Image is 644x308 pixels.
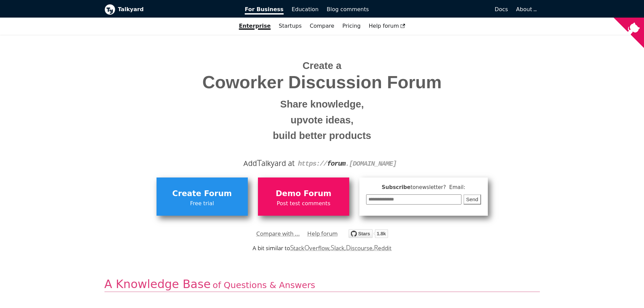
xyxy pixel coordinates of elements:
[463,194,481,205] button: Send
[275,20,306,32] a: Startups
[104,4,115,15] img: Talkyard logo
[349,229,388,238] img: talkyard.svg
[261,187,346,200] span: Demo Forum
[118,5,236,14] b: Talkyard
[290,244,330,252] a: StackOverflow
[327,6,369,13] span: Blog comments
[495,6,508,13] span: Docs
[303,60,341,71] span: Create a
[374,244,391,252] a: Reddit
[288,4,323,15] a: Education
[349,230,388,240] a: Star debiki/talkyard on GitHub
[374,243,378,252] span: R
[365,20,409,32] a: Help forum
[257,157,262,169] span: T
[245,6,284,15] span: For Business
[235,20,275,32] a: Enterprise
[104,277,540,292] h2: A Knowledge Base
[346,244,373,252] a: Discourse
[323,4,373,15] a: Blog comments
[338,20,365,32] a: Pricing
[310,23,334,29] a: Compare
[366,183,481,192] span: Subscribe
[331,244,344,252] a: Slack
[110,73,535,92] span: Coworker Discussion Forum
[110,128,535,144] small: build better products
[160,199,244,208] span: Free trial
[373,4,512,15] a: Docs
[307,229,338,239] a: Help forum
[331,243,334,252] span: S
[327,160,345,168] strong: forum
[298,160,397,168] code: https:// . [DOMAIN_NAME]
[241,4,288,15] a: For Business
[110,158,535,169] div: Add alkyard at
[292,6,319,13] span: Education
[157,177,248,215] a: Create ForumFree trial
[369,23,405,29] span: Help forum
[410,184,465,190] span: to newsletter ? Email:
[213,280,315,290] span: of Questions & Answers
[160,187,244,200] span: Create Forum
[258,177,349,215] a: Demo ForumPost test comments
[110,112,535,128] small: upvote ideas,
[346,243,351,252] span: D
[290,243,294,252] span: S
[304,243,310,252] span: O
[516,6,536,13] a: About
[256,229,300,239] a: Compare with ...
[261,199,346,208] span: Post test comments
[110,96,535,112] small: Share knowledge,
[104,4,236,15] a: Talkyard logoTalkyard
